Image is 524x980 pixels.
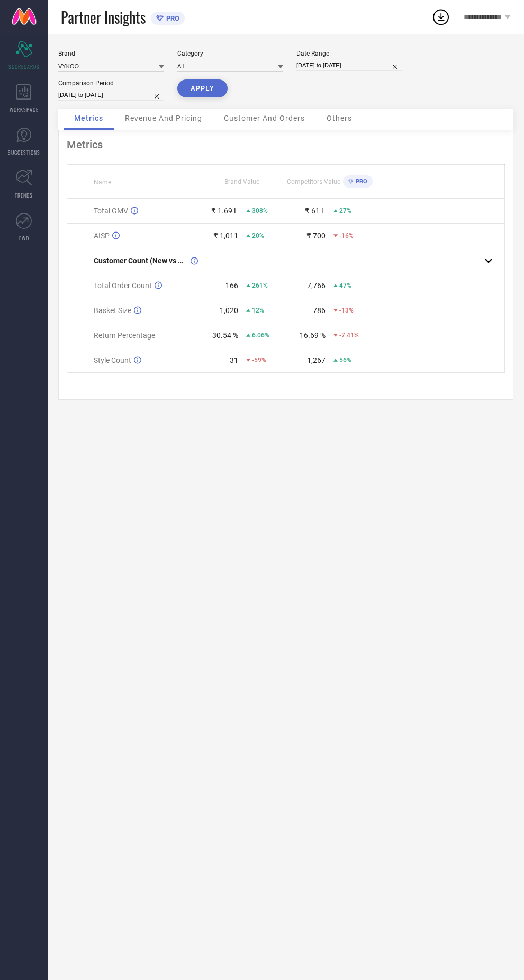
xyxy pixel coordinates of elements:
[296,50,402,57] div: Date Range
[220,306,238,315] div: 1,020
[300,331,326,340] div: 16.69 %
[213,231,238,240] div: ₹ 1,011
[94,207,128,215] span: Total GMV
[58,79,164,87] div: Comparison Period
[224,178,259,185] span: Brand Value
[15,191,33,199] span: TRENDS
[94,231,110,240] span: AISP
[164,14,179,22] span: PRO
[339,357,351,364] span: 56%
[252,332,269,339] span: 6.06%
[94,306,131,315] span: Basket Size
[225,281,238,290] div: 166
[125,114,202,122] span: Revenue And Pricing
[224,114,305,122] span: Customer And Orders
[353,178,367,185] span: PRO
[252,357,266,364] span: -59%
[19,234,29,242] span: FWD
[296,60,402,71] input: Select date range
[94,256,188,265] span: Customer Count (New vs Repeat)
[252,282,268,289] span: 261%
[306,231,326,240] div: ₹ 700
[307,356,326,364] div: 1,267
[313,306,326,315] div: 786
[74,114,103,122] span: Metrics
[339,282,351,289] span: 47%
[339,307,354,314] span: -13%
[67,138,505,151] div: Metrics
[94,331,155,340] span: Return Percentage
[177,79,228,97] button: APPLY
[305,207,326,215] div: ₹ 61 L
[94,281,152,290] span: Total Order Count
[10,105,39,113] span: WORKSPACE
[230,356,238,364] div: 31
[211,207,238,215] div: ₹ 1.69 L
[431,7,450,26] div: Open download list
[287,178,340,185] span: Competitors Value
[61,6,146,28] span: Partner Insights
[339,207,351,215] span: 27%
[94,356,131,364] span: Style Count
[307,281,326,290] div: 7,766
[252,232,264,239] span: 20%
[94,179,111,186] span: Name
[8,63,40,70] span: SCORECARDS
[8,148,40,156] span: SUGGESTIONS
[58,50,164,57] div: Brand
[212,331,238,340] div: 30.54 %
[177,50,283,57] div: Category
[58,90,164,101] input: Select comparison period
[339,232,354,239] span: -16%
[252,207,268,215] span: 308%
[252,307,264,314] span: 12%
[327,114,352,122] span: Others
[339,332,359,339] span: -7.41%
